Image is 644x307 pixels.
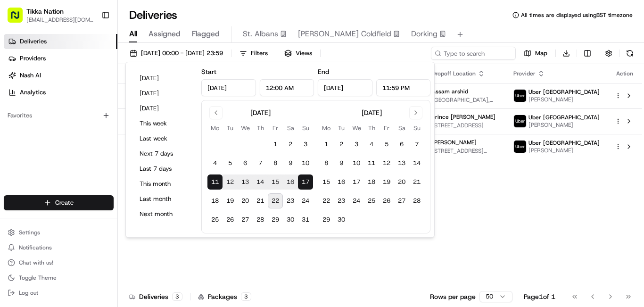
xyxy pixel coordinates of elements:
span: Nash AI [20,71,41,80]
div: We're available if you need us! [42,100,130,107]
th: Sunday [298,123,313,133]
button: 19 [223,193,238,208]
button: Refresh [623,47,636,60]
th: Tuesday [223,123,238,133]
button: 20 [238,193,253,208]
button: 8 [268,156,283,171]
button: [EMAIL_ADDRESS][DOMAIN_NAME] [26,16,94,24]
span: [PERSON_NAME] [29,146,76,154]
button: 13 [394,156,409,171]
div: Page 1 of 1 [524,292,555,301]
label: End [318,67,329,76]
th: Saturday [394,123,409,133]
input: Time [260,79,314,96]
button: This week [135,117,192,130]
button: See all [146,121,172,132]
button: 25 [207,212,223,227]
button: 26 [379,193,394,208]
button: 29 [268,212,283,227]
button: 6 [394,137,409,152]
button: [DATE] [135,87,192,100]
span: Analytics [20,88,46,97]
span: Views [296,49,312,58]
button: Filters [235,47,272,60]
span: Knowledge Base [19,185,72,195]
span: Dropoff Location [432,70,476,77]
span: Uber [GEOGRAPHIC_DATA] [528,114,600,121]
button: Tikka Nation[EMAIL_ADDRESS][DOMAIN_NAME] [4,4,98,26]
th: Wednesday [349,123,364,133]
button: Log out [4,286,114,299]
p: Rows per page [430,292,476,301]
p: Welcome 👋 [9,38,172,53]
div: 📗 [9,186,17,194]
div: Past conversations [9,123,63,130]
th: Friday [268,123,283,133]
div: Packages [198,292,251,301]
div: 3 [172,292,182,301]
button: [DATE] [135,102,192,115]
img: uber-new-logo.jpeg [514,141,526,153]
button: Tikka Nation [26,7,64,16]
input: Clear [25,61,156,71]
span: Uber [GEOGRAPHIC_DATA] [528,88,600,96]
span: [DATE] [83,146,103,154]
div: Deliveries [129,292,182,301]
button: 30 [283,212,298,227]
span: Chat with us! [19,259,53,266]
button: 1 [268,137,283,152]
button: 30 [334,212,349,227]
button: 3 [298,137,313,152]
button: 4 [207,156,223,171]
span: [DATE] 00:00 - [DATE] 23:59 [141,49,223,58]
button: 17 [349,174,364,190]
span: All [129,28,137,40]
button: 17 [298,174,313,190]
button: 18 [207,193,223,208]
th: Tuesday [334,123,349,133]
button: 28 [409,193,424,208]
input: Date [201,79,256,96]
span: Dorking [411,28,438,40]
button: 10 [298,156,313,171]
button: Go to previous month [209,106,223,119]
button: Next month [135,207,192,221]
div: 3 [241,292,251,301]
button: 14 [253,174,268,190]
button: 12 [379,156,394,171]
input: Date [318,79,372,96]
a: 📗Knowledge Base [6,182,76,199]
button: 10 [349,156,364,171]
button: 24 [349,193,364,208]
button: 3 [349,137,364,152]
button: 7 [253,156,268,171]
button: Chat with us! [4,256,114,269]
span: • [78,146,82,154]
button: 11 [207,174,223,190]
a: Nash AI [4,68,117,83]
span: Log out [19,289,38,297]
div: [DATE] [362,108,382,117]
button: 1 [319,137,334,152]
span: Filters [251,49,268,58]
button: Go to next month [409,106,422,119]
span: Notifications [19,244,52,251]
button: 27 [394,193,409,208]
img: Grace Nketiah [9,137,25,152]
span: Assam arshid [432,88,468,95]
button: Last month [135,192,192,206]
button: This month [135,177,192,191]
span: [PERSON_NAME] [528,147,600,154]
a: Powered byPylon [66,208,114,216]
img: 4920774857489_3d7f54699973ba98c624_72.jpg [20,90,37,107]
button: Start new chat [160,93,172,104]
h1: Deliveries [129,8,177,23]
button: 2 [283,137,298,152]
span: Provider [513,70,536,77]
img: 1736555255976-a54dd68f-1ca7-489b-9aae-adbdc363a1c4 [19,147,26,154]
button: 9 [283,156,298,171]
button: 31 [298,212,313,227]
span: Flagged [192,28,220,40]
button: [DATE] 00:00 - [DATE] 23:59 [125,47,227,60]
